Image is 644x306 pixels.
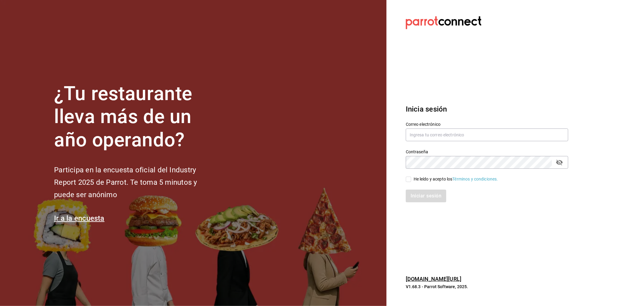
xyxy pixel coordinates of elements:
h2: Participa en la encuesta oficial del Industry Report 2025 de Parrot. Te toma 5 minutos y puede se... [54,164,217,201]
h1: ¿Tu restaurante lleva más de un año operando? [54,82,217,152]
button: passwordField [554,157,565,168]
p: V1.68.3 - Parrot Software, 2025. [406,284,568,290]
a: Ir a la encuesta [54,214,104,223]
label: Correo electrónico [406,122,568,126]
a: Términos y condiciones. [453,177,498,181]
input: Ingresa tu correo electrónico [406,129,568,141]
h3: Inicia sesión [406,104,568,115]
label: Contraseña [406,150,568,154]
a: [DOMAIN_NAME][URL] [406,276,461,282]
div: He leído y acepto los [414,176,498,182]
